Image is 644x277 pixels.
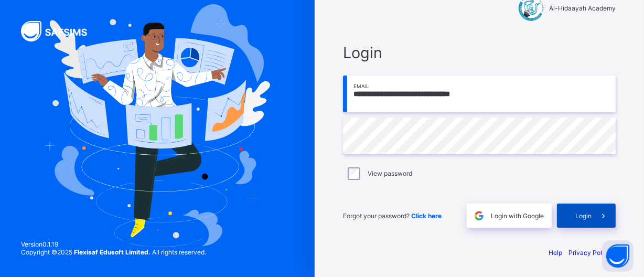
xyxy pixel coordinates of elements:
button: Open asap [602,240,634,272]
a: Privacy Policy [568,249,611,257]
span: Version 0.1.19 [21,240,206,248]
strong: Flexisaf Edusoft Limited. [74,248,151,256]
a: Click here [411,212,442,220]
a: Help [549,249,562,257]
img: Hero Image [45,4,271,247]
img: google.396cfc9801f0270233282035f929180a.svg [473,210,485,222]
span: Forgot your password? [343,212,442,220]
span: Login [343,44,616,62]
span: Al-Hidaayah Academy [549,4,616,12]
span: Login [575,212,592,220]
span: Login with Google [491,212,544,220]
img: SAFSIMS Logo [21,21,100,41]
span: Copyright © 2025 All rights reserved. [21,248,206,256]
label: View password [368,169,412,177]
